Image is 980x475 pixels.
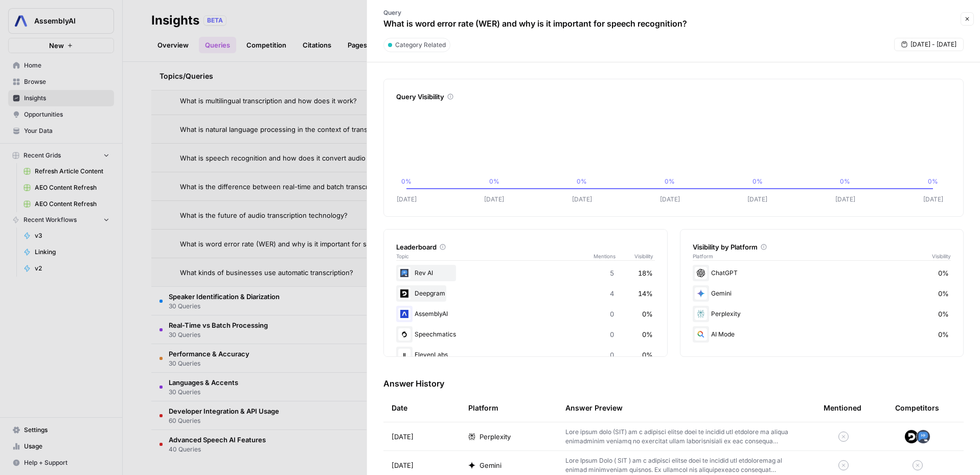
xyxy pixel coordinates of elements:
p: Lore Ipsum Dolo ( SIT ) am c adipisci elitse doei te incidid utl etdoloremag al enimad minimvenia... [565,456,791,474]
div: Platform [468,394,498,422]
tspan: [DATE] [572,195,592,203]
div: Gemini [693,285,951,302]
span: Mentions [594,252,634,260]
span: 0% [642,309,653,319]
span: Topic [396,252,594,260]
span: 4 [610,288,614,299]
span: Visibility [634,252,655,260]
div: ElevenLabs [396,347,655,363]
div: Mentioned [824,394,861,422]
div: Visibility by Platform [693,242,951,252]
span: [DATE] [392,432,414,442]
span: 14% [638,288,653,299]
div: Rev AI [396,265,655,281]
tspan: [DATE] [484,195,504,203]
p: Query [383,8,687,17]
div: Deepgram [396,285,655,302]
tspan: 0% [665,177,675,185]
img: e1m0zq914hxlgf9nt2ekz88cfx7i [398,349,411,361]
span: Visibility [932,252,951,260]
span: 0% [938,329,949,340]
tspan: 0% [577,177,587,185]
span: Gemini [480,460,502,470]
img: p01h11e1xl50jjsmmbrnhiqver4p [398,287,411,300]
p: Lore ipsum dolo (SIT) am c adipisci elitse doei te incidid utl etdolore ma aliqua enimadminim ven... [565,427,791,446]
div: ChatGPT [693,265,951,281]
span: Category Related [395,40,446,50]
img: p01h11e1xl50jjsmmbrnhiqver4p [904,429,919,444]
span: 0 [610,329,614,340]
tspan: [DATE] [835,195,855,203]
span: Perplexity [480,432,511,442]
span: [DATE] [392,460,414,470]
img: 30ohngqsev2ncapwg458iuk6ib0l [398,267,411,279]
img: 0okyxmupk1pl4h1o5xmvl82snl9r [398,328,411,341]
tspan: [DATE] [397,195,417,203]
div: Speechmatics [396,326,655,343]
span: 18% [638,268,653,278]
tspan: [DATE] [660,195,680,203]
span: 0% [938,268,949,278]
span: 0% [938,288,949,299]
tspan: 0% [928,177,938,185]
span: 5 [610,268,614,278]
p: What is word error rate (WER) and why is it important for speech recognition? [383,17,687,30]
div: Leaderboard [396,242,655,252]
span: Platform [693,252,713,260]
div: Answer Preview [565,394,807,422]
h3: Answer History [383,377,964,390]
tspan: 0% [489,177,499,185]
div: AssemblyAI [396,306,655,322]
tspan: 0% [753,177,763,185]
tspan: [DATE] [923,195,943,203]
img: ignhbrxz14c4284h0w2j1irtrgkv [398,308,411,320]
span: [DATE] - [DATE] [910,40,956,49]
div: Date [392,394,407,422]
span: 0% [642,329,653,340]
div: Competitors [895,403,939,413]
span: 0% [938,309,949,319]
tspan: 0% [401,177,412,185]
div: Perplexity [693,306,951,322]
img: 30ohngqsev2ncapwg458iuk6ib0l [916,429,930,444]
div: AI Mode [693,326,951,343]
span: 0 [610,309,614,319]
tspan: [DATE] [747,195,767,203]
span: 0 [610,350,614,360]
div: Query Visibility [396,92,951,102]
button: [DATE] - [DATE] [894,38,964,51]
span: 0% [642,350,653,360]
tspan: 0% [840,177,850,185]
